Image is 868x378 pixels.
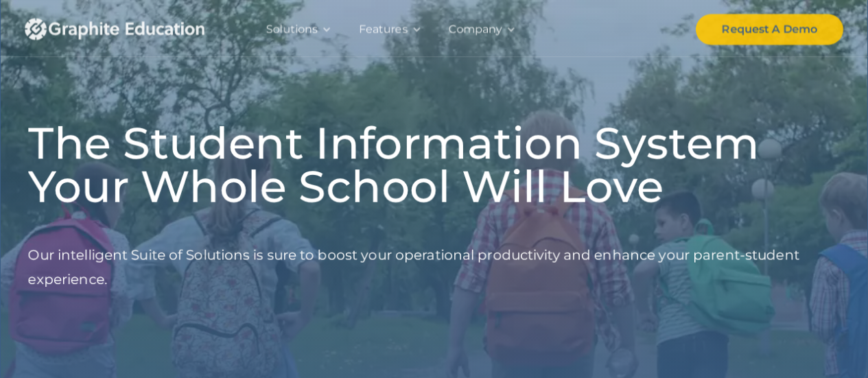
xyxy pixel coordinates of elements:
[266,19,318,38] div: Solutions
[435,1,530,56] div: Company
[696,14,843,45] a: Request A Demo
[28,220,840,316] p: Our intelligent Suite of Solutions is sure to boost your operational productivity and enhance you...
[25,1,231,56] a: home
[253,1,345,56] div: Solutions
[28,121,840,209] h1: The Student Information System Your Whole School Will Love
[722,19,817,38] div: Request A Demo
[359,19,408,38] div: Features
[449,19,502,38] div: Company
[345,1,435,56] div: Features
